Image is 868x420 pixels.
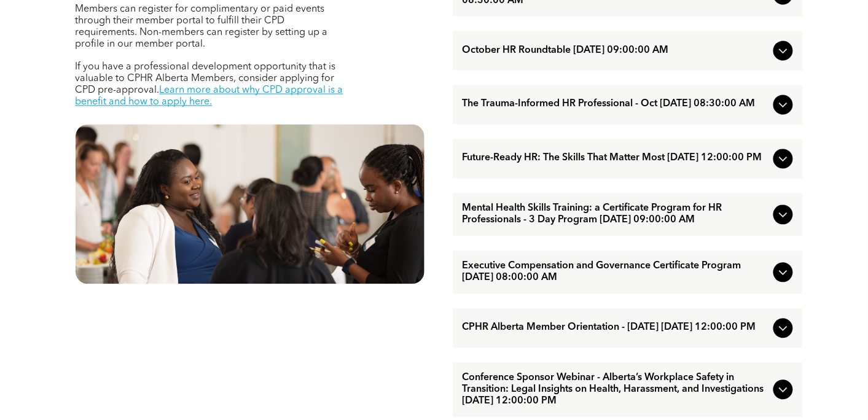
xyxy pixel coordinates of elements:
span: If you have a professional development opportunity that is valuable to CPHR Alberta Members, cons... [76,63,336,96]
span: Members can register for complimentary or paid events through their member portal to fulfill thei... [76,4,328,49]
span: Future-Ready HR: The Skills That Matter Most [DATE] 12:00:00 PM [463,153,768,165]
span: Mental Health Skills Training: a Certificate Program for HR Professionals - 3 Day Program [DATE] ... [463,203,768,227]
span: Conference Sponsor Webinar - Alberta’s Workplace Safety in Transition: Legal Insights on Health, ... [463,373,768,408]
span: CPHR Alberta Member Orientation - [DATE] [DATE] 12:00:00 PM [463,322,768,334]
span: October HR Roundtable [DATE] 09:00:00 AM [463,45,768,56]
span: The Trauma-Informed HR Professional - Oct [DATE] 08:30:00 AM [463,99,768,111]
a: Learn more about why CPD approval is a benefit and how to apply here. [76,86,343,107]
span: Executive Compensation and Governance Certificate Program [DATE] 08:00:00 AM [463,261,768,284]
